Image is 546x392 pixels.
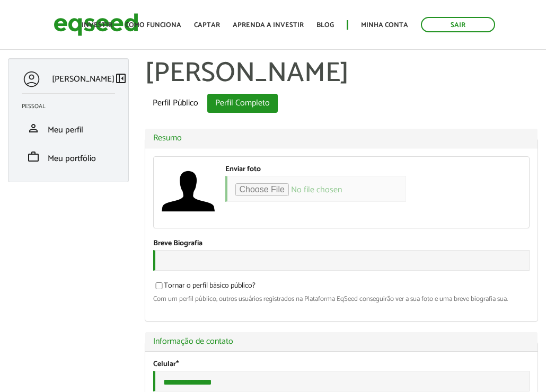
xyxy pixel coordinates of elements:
a: Perfil Público [145,94,206,113]
h1: [PERSON_NAME] [145,58,539,88]
a: personMeu perfil [22,122,115,135]
img: EqSeed [54,11,138,39]
label: Breve Biografia [153,240,202,247]
li: Meu portfólio [14,142,123,171]
span: Este campo é obrigatório. [176,358,179,370]
a: Informação de contato [153,337,530,346]
a: Investir [82,22,112,29]
a: Ver perfil do usuário. [162,165,215,218]
li: Meu perfil [14,114,123,142]
label: Enviar foto [225,166,261,173]
span: Meu portfólio [48,152,96,166]
div: Com um perfil público, outros usuários registrados na Plataforma EqSeed conseguirão ver a sua fot... [153,296,530,302]
h2: Pessoal [22,103,123,110]
span: left_panel_close [115,72,127,85]
a: Aprenda a investir [233,22,304,29]
label: Tornar o perfil básico público? [153,282,256,293]
a: Como funciona [125,22,181,29]
input: Tornar o perfil básico público? [149,282,169,289]
a: Perfil Completo [207,94,278,113]
p: [PERSON_NAME] [52,74,115,84]
a: Captar [194,22,220,29]
a: Blog [316,22,334,29]
a: Resumo [153,134,530,142]
a: workMeu portfólio [22,150,115,163]
label: Celular [153,361,179,368]
a: Minha conta [361,22,408,29]
span: Meu perfil [48,123,83,137]
img: Foto de Willian Bender [162,165,215,218]
span: person [27,122,40,135]
a: Colapsar menu [115,72,127,87]
a: Sair [421,17,495,32]
span: work [27,150,40,163]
